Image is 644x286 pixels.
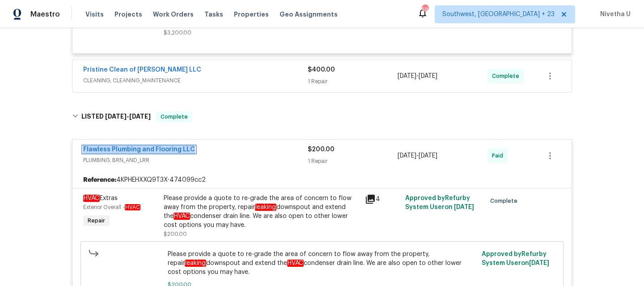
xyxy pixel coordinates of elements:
[365,194,400,205] div: 4
[164,30,191,35] span: $3,200.00
[185,260,206,267] em: leaking
[308,77,398,86] div: 1 Repair
[83,195,118,202] span: Extras
[83,175,116,184] b: Reference:
[83,76,308,85] span: CLEANING, CLEANING_MAINTENANCE
[398,153,416,159] span: [DATE]
[129,113,151,120] span: [DATE]
[105,113,151,120] span: -
[280,10,338,19] span: Geo Assignments
[85,10,104,19] span: Visits
[454,204,474,210] span: [DATE]
[398,72,437,81] span: -
[308,157,398,166] div: 1 Repair
[308,146,335,153] span: $200.00
[398,73,416,79] span: [DATE]
[157,112,191,121] span: Complete
[164,231,187,237] span: $200.00
[308,67,335,73] span: $400.00
[153,10,194,19] span: Work Orders
[255,204,276,211] em: leaking
[81,111,151,122] h6: LISTED
[442,10,555,19] span: Southwest, [GEOGRAPHIC_DATA] + 23
[72,172,572,188] div: 4KPHEHXXQ9T3X-474099cc2
[204,11,223,17] span: Tasks
[234,10,269,19] span: Properties
[174,213,190,220] em: HVAC
[405,195,474,210] span: Approved by Refurby System User on
[83,195,100,202] em: HVAC
[490,196,521,205] span: Complete
[419,153,437,159] span: [DATE]
[482,251,549,266] span: Approved by Refurby System User on
[83,156,308,165] span: PLUMBING, BRN_AND_LRR
[69,102,575,131] div: LISTED [DATE]-[DATE]Complete
[529,260,549,266] span: [DATE]
[287,260,304,267] em: HVAC
[492,151,507,160] span: Paid
[422,5,428,14] div: 595
[492,72,523,81] span: Complete
[125,204,140,210] em: HVAC
[597,10,631,19] span: Nivetha U
[419,73,437,79] span: [DATE]
[83,205,140,210] span: Exterior Overall -
[164,194,360,230] div: Please provide a quote to re-grade the area of concern to flow away from the property, repair dow...
[84,216,109,225] span: Repair
[398,151,437,160] span: -
[83,146,195,153] a: Flawless Plumbing and Flooring LLC
[105,113,127,120] span: [DATE]
[30,10,60,19] span: Maestro
[168,250,477,277] span: Please provide a quote to re-grade the area of concern to flow away from the property, repair dow...
[114,10,142,19] span: Projects
[83,67,201,73] a: Pristine Clean of [PERSON_NAME] LLC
